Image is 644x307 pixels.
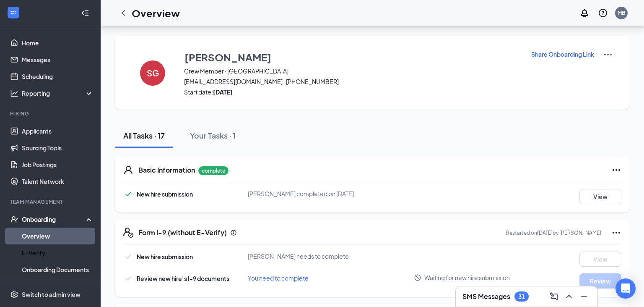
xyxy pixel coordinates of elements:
[603,50,613,60] img: More Actions
[579,189,621,204] button: View
[22,261,93,278] a: Onboarding Documents
[10,89,18,97] svg: Analysis
[248,190,354,197] span: [PERSON_NAME] completed on [DATE]
[248,274,309,282] span: You need to complete
[562,290,576,303] button: ChevronUp
[213,88,233,96] strong: [DATE]
[22,228,93,244] a: Overview
[190,130,236,141] div: Your Tasks · 1
[184,67,520,75] span: Crew Member · [GEOGRAPHIC_DATA]
[198,166,229,175] p: complete
[147,70,159,76] h4: SG
[22,123,93,139] a: Applicants
[22,51,93,68] a: Messages
[123,273,133,283] svg: Checkmark
[22,215,86,223] div: Onboarding
[137,190,193,198] span: New hire submission
[123,130,165,141] div: All Tasks · 17
[10,215,18,223] svg: UserCheck
[22,156,93,173] a: Job Postings
[184,88,520,96] span: Start date:
[579,273,621,289] button: Review
[22,139,93,156] a: Sourcing Tools
[138,165,195,175] h5: Basic Information
[424,273,510,282] span: Waiting for new hire submission
[579,252,621,267] button: View
[118,8,128,18] svg: ChevronLeft
[184,50,520,65] button: [PERSON_NAME]
[598,8,608,18] svg: QuestionInfo
[22,244,93,261] a: E-Verify
[414,274,421,281] svg: Blocked
[579,8,589,18] svg: Notifications
[22,173,93,190] a: Talent Network
[137,253,193,260] span: New hire submission
[518,293,525,300] div: 31
[137,275,229,282] span: Review new hire’s I-9 documents
[611,165,621,175] svg: Ellipses
[138,228,227,237] h5: Form I-9 (without E-Verify)
[611,228,621,238] svg: Ellipses
[123,165,133,175] svg: User
[10,198,92,205] div: Team Management
[9,8,18,17] svg: WorkstreamLogo
[132,6,180,20] h1: Overview
[531,50,595,59] button: Share Onboarding Link
[10,290,18,299] svg: Settings
[10,110,92,117] div: Hiring
[123,228,133,238] svg: FormI9EVerifyIcon
[22,290,80,299] div: Switch to admin view
[248,252,349,260] span: [PERSON_NAME] needs to complete
[462,292,510,301] h3: SMS Messages
[564,291,574,302] svg: ChevronUp
[549,291,559,302] svg: ComposeMessage
[184,77,520,86] span: [EMAIL_ADDRESS][DOMAIN_NAME] · [PHONE_NUMBER]
[577,290,591,303] button: Minimize
[81,9,89,17] svg: Collapse
[506,229,601,236] p: Restarted on [DATE] by [PERSON_NAME]
[22,68,93,85] a: Scheduling
[132,50,174,96] button: SG
[22,89,94,97] div: Reporting
[123,252,133,262] svg: Checkmark
[579,291,589,302] svg: Minimize
[22,34,93,51] a: Home
[184,50,271,64] h3: [PERSON_NAME]
[230,229,237,236] svg: Info
[123,189,133,199] svg: Checkmark
[22,278,93,295] a: Activity log
[531,50,594,58] p: Share Onboarding Link
[615,278,636,299] div: Open Intercom Messenger
[547,290,561,303] button: ComposeMessage
[618,9,625,16] div: MB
